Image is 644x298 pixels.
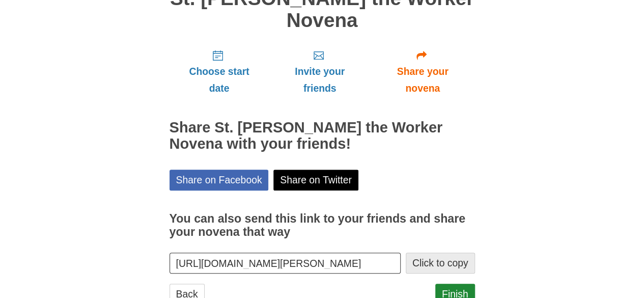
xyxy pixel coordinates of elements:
[406,253,475,274] button: Click to copy
[170,212,475,238] h3: You can also send this link to your friends and share your novena that way
[170,170,269,191] a: Share on Facebook
[371,41,475,102] a: Share your novena
[279,63,360,97] span: Invite your friends
[273,170,358,191] a: Share on Twitter
[170,120,475,152] h2: Share St. [PERSON_NAME] the Worker Novena with your friends!
[170,41,269,102] a: Choose start date
[269,41,370,102] a: Invite your friends
[381,63,465,97] span: Share your novena
[180,63,259,97] span: Choose start date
